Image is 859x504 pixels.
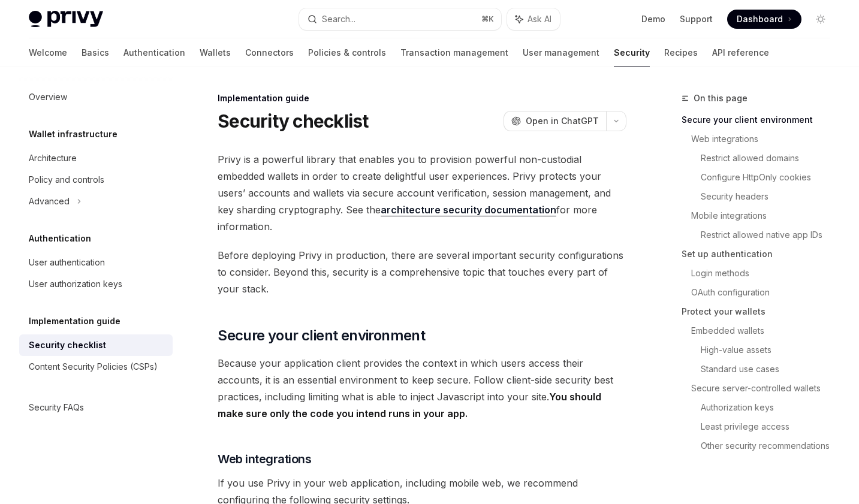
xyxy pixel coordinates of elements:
[29,314,120,328] h5: Implementation guide
[664,38,698,67] a: Recipes
[19,86,173,108] a: Overview
[701,360,840,379] a: Standard use cases
[19,252,173,273] a: User authentication
[701,149,840,168] a: Restrict allowed domains
[19,273,173,295] a: User authorization keys
[701,436,840,455] a: Other security recommendations
[523,38,599,67] a: User management
[701,187,840,206] a: Security headers
[701,340,840,360] a: High-value assets
[29,173,104,187] div: Policy and controls
[82,38,109,67] a: Basics
[29,194,70,209] div: Advanced
[701,225,840,245] a: Restrict allowed native app IDs
[19,356,173,378] a: Content Security Policies (CSPs)
[29,277,122,291] div: User authorization keys
[29,38,67,67] a: Welcome
[123,38,185,67] a: Authentication
[528,13,551,25] span: Ask AI
[691,283,840,302] a: OAuth configuration
[701,168,840,187] a: Configure HttpOnly cookies
[322,12,355,26] div: Search...
[29,151,77,165] div: Architecture
[29,11,103,28] img: light logo
[245,38,294,67] a: Connectors
[218,355,626,422] span: Because your application client provides the context in which users access their accounts, it is ...
[19,147,173,169] a: Architecture
[701,398,840,417] a: Authorization keys
[218,326,425,345] span: Secure your client environment
[691,129,840,149] a: Web integrations
[218,92,626,104] div: Implementation guide
[694,91,748,105] span: On this page
[218,110,369,132] h1: Security checklist
[641,13,665,25] a: Demo
[691,264,840,283] a: Login methods
[701,417,840,436] a: Least privilege access
[19,334,173,356] a: Security checklist
[811,10,830,29] button: Toggle dark mode
[614,38,650,67] a: Security
[682,302,840,321] a: Protect your wallets
[682,110,840,129] a: Secure your client environment
[29,338,106,352] div: Security checklist
[481,14,494,24] span: ⌘ K
[29,127,117,141] h5: Wallet infrastructure
[682,245,840,264] a: Set up authentication
[680,13,713,25] a: Support
[381,204,556,216] a: architecture security documentation
[29,90,67,104] div: Overview
[727,10,801,29] a: Dashboard
[400,38,508,67] a: Transaction management
[29,360,158,374] div: Content Security Policies (CSPs)
[691,206,840,225] a: Mobile integrations
[218,151,626,235] span: Privy is a powerful library that enables you to provision powerful non-custodial embedded wallets...
[691,321,840,340] a: Embedded wallets
[218,247,626,297] span: Before deploying Privy in production, there are several important security configurations to cons...
[200,38,231,67] a: Wallets
[218,451,311,467] span: Web integrations
[526,115,599,127] span: Open in ChatGPT
[308,38,386,67] a: Policies & controls
[691,379,840,398] a: Secure server-controlled wallets
[737,13,783,25] span: Dashboard
[712,38,769,67] a: API reference
[29,255,105,270] div: User authentication
[29,400,84,415] div: Security FAQs
[504,111,606,131] button: Open in ChatGPT
[29,231,91,246] h5: Authentication
[299,8,501,30] button: Search...⌘K
[19,397,173,418] a: Security FAQs
[507,8,560,30] button: Ask AI
[19,169,173,191] a: Policy and controls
